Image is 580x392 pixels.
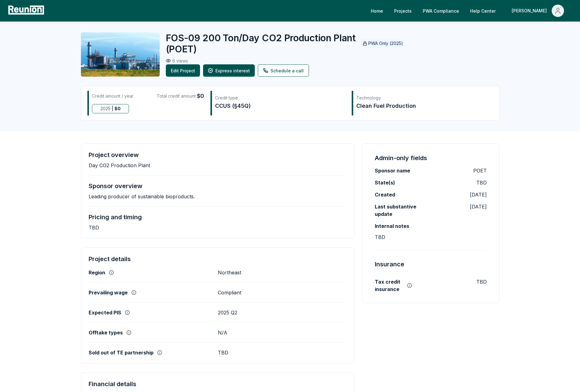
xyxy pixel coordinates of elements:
[356,95,486,101] div: Technology
[112,104,113,113] span: |
[166,32,357,55] h2: FOS-09 200 Ton/Day CO2 Production Plant
[218,289,241,296] p: Compliant
[89,193,195,200] p: Leading producer of sustainable bioproducts.
[418,5,464,17] a: PWA Compliance
[375,222,409,230] label: Internal notes
[375,191,395,198] label: Created
[375,260,404,269] h4: Insurance
[89,224,99,231] p: TBD
[356,102,486,110] div: Clean Fuel Production
[366,5,388,17] a: Home
[476,179,487,186] p: TBD
[218,309,237,316] p: 2025 Q2
[89,255,347,263] h4: Project details
[375,154,427,162] h4: Admin-only fields
[368,40,403,46] p: PWA Only (2025)
[375,179,395,186] label: State(s)
[375,167,410,174] label: Sponsor name
[366,5,574,17] nav: Main
[512,5,549,17] div: [PERSON_NAME]
[375,203,431,218] label: Last substantive update
[197,92,204,100] span: $0
[89,213,142,221] h4: Pricing and timing
[215,95,345,101] div: Credit type
[203,64,255,77] button: Express interest
[389,5,417,17] a: Projects
[89,309,121,316] label: Expected PIS
[470,191,487,198] p: [DATE]
[89,151,139,159] h4: Project overview
[89,162,150,168] p: Day CO2 Production Plant
[258,64,309,77] a: Schedule a call
[218,269,241,276] p: Northeast
[89,350,154,356] label: Sold out of TE partnership
[89,182,142,190] h4: Sponsor overview
[166,64,200,77] a: Edit Project
[166,43,197,55] span: ( POET )
[157,92,204,100] div: Total credit amount
[89,380,347,388] h4: Financial details
[465,5,501,17] a: Help Center
[375,233,385,241] p: TBD
[218,350,228,356] p: TBD
[218,329,227,336] p: N/A
[89,329,123,336] label: Offtake types
[89,289,128,296] label: Prevailing wage
[476,278,487,285] p: TBD
[114,104,121,113] span: $ 0
[172,58,188,63] p: 6 views
[215,102,345,110] div: CCUS (§45Q)
[92,92,134,100] div: Credit amount / year
[89,269,105,276] label: Region
[375,278,403,293] label: Tax credit insurance
[507,5,569,17] button: [PERSON_NAME]
[100,104,110,113] span: 2025
[470,203,487,210] p: [DATE]
[473,167,487,174] p: POET
[81,32,160,77] img: FOS-09 200 Ton/Day CO2 Production Plant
